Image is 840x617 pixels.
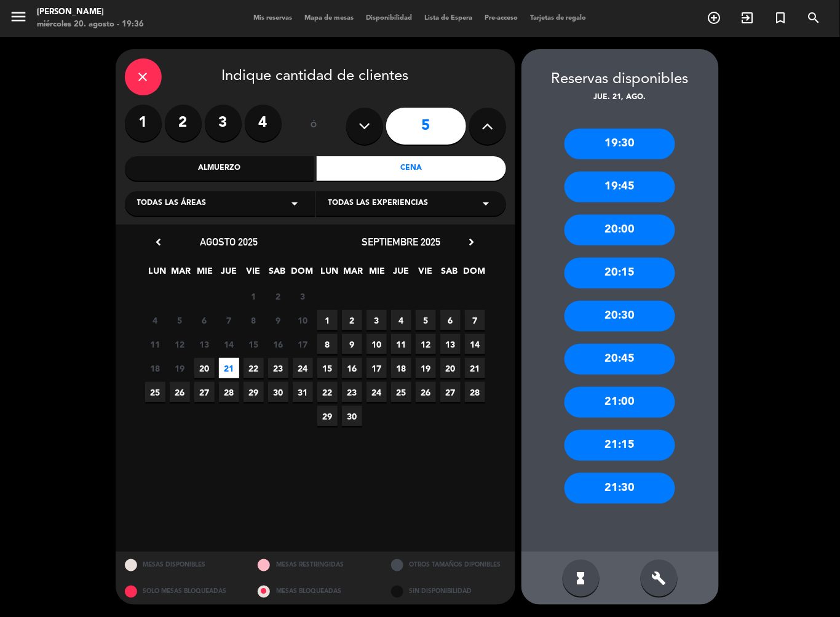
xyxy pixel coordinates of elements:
span: 3 [367,310,387,330]
span: 25 [145,382,165,402]
span: 15 [317,358,338,378]
span: 4 [145,310,165,330]
span: 31 [293,382,313,402]
i: menu [9,7,28,26]
span: 24 [367,382,387,402]
i: arrow_drop_down [288,196,303,211]
div: 21:15 [565,430,675,461]
span: 15 [244,334,264,354]
span: 27 [440,382,461,402]
span: 30 [342,406,362,426]
span: VIE [243,264,263,284]
span: Mis reservas [248,15,299,22]
div: Reservas disponibles [521,68,719,92]
span: JUE [391,264,411,284]
span: 3 [293,286,313,306]
span: 12 [416,334,436,354]
div: MESAS BLOQUEADAS [248,578,382,605]
span: 12 [170,334,190,354]
label: 3 [205,105,242,141]
span: Tarjetas de regalo [525,15,593,22]
span: 24 [293,358,313,378]
span: MIE [195,264,215,284]
span: 8 [244,310,264,330]
div: Cena [317,156,506,181]
span: 30 [268,382,288,402]
div: MESAS RESTRINGIDAS [248,552,382,578]
span: 9 [342,334,362,354]
span: DOM [463,264,483,284]
span: 10 [293,310,313,330]
span: 8 [317,334,338,354]
div: [PERSON_NAME] [37,6,144,18]
div: 20:45 [565,344,675,375]
span: 23 [268,358,288,378]
span: 22 [317,382,338,402]
span: 17 [293,334,313,354]
label: 4 [245,105,282,141]
i: build [652,571,667,586]
span: 14 [465,334,485,354]
span: VIE [415,264,435,284]
span: 27 [194,382,215,402]
span: 18 [145,358,165,378]
div: jue. 21, ago. [521,92,719,104]
span: 4 [391,310,411,330]
i: turned_in_not [774,10,788,25]
span: 19 [416,358,436,378]
span: LUN [147,264,167,284]
span: 19 [170,358,190,378]
span: 29 [244,382,264,402]
span: MIE [367,264,387,284]
span: 13 [440,334,461,354]
span: SAB [267,264,287,284]
span: 2 [342,310,362,330]
span: 28 [465,382,485,402]
span: 29 [317,406,338,426]
span: Todas las experiencias [328,197,429,210]
i: exit_to_app [740,10,755,25]
div: SOLO MESAS BLOQUEADAS [116,578,249,605]
div: ó [294,105,334,148]
label: 1 [125,105,162,141]
span: septiembre 2025 [362,236,441,248]
span: DOM [291,264,311,284]
span: 1 [244,286,264,306]
div: 20:30 [565,301,675,332]
i: chevron_right [466,236,478,249]
div: Almuerzo [125,156,314,181]
span: 26 [416,382,436,402]
div: 19:45 [565,172,675,202]
span: agosto 2025 [200,236,258,248]
i: close [136,70,151,84]
span: Pre-acceso [479,15,525,22]
i: arrow_drop_down [479,196,494,211]
span: 28 [219,382,239,402]
label: 2 [165,105,202,141]
span: MAR [343,264,363,284]
span: 5 [416,310,436,330]
span: 21 [465,358,485,378]
span: 2 [268,286,288,306]
span: Disponibilidad [360,15,419,22]
span: 25 [391,382,411,402]
span: LUN [319,264,339,284]
div: 20:00 [565,215,675,245]
span: 22 [244,358,264,378]
div: SIN DISPONIBILIDAD [382,578,515,605]
span: MAR [171,264,191,284]
span: 17 [367,358,387,378]
span: 6 [194,310,215,330]
div: 19:30 [565,129,675,159]
span: 20 [194,358,215,378]
div: Indique cantidad de clientes [125,58,506,95]
div: MESAS DISPONIBLES [116,552,249,578]
span: 20 [440,358,461,378]
span: 6 [440,310,461,330]
i: add_circle_outline [707,10,722,25]
div: 21:30 [565,473,675,504]
i: search [807,10,822,25]
span: 10 [367,334,387,354]
i: chevron_left [153,236,165,249]
span: 18 [391,358,411,378]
